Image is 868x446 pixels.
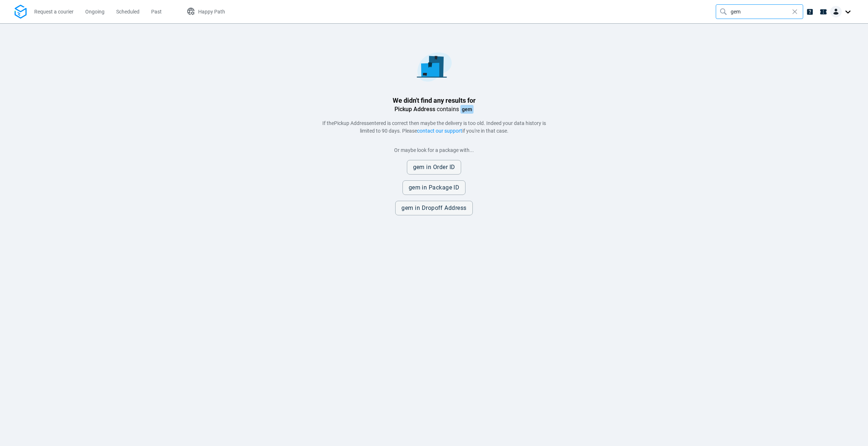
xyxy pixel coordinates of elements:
[422,185,427,191] span: in
[34,9,74,15] span: Request a courier
[395,201,472,215] button: gem in Dropoff Address
[15,5,27,19] img: Logo
[830,6,842,17] img: Client
[151,9,162,15] span: Past
[394,147,474,153] span: Or maybe look for a package with...
[429,185,460,191] span: Package ID
[407,160,462,175] button: gem in Order ID
[413,164,455,170] span: gem
[85,9,105,15] span: Ongoing
[402,180,466,195] button: gem in Package ID
[433,164,455,170] span: Order ID
[401,205,466,211] span: gem
[460,105,474,114] span: gem
[393,96,476,105] h1: We didn't find any results for
[415,205,420,211] span: in
[409,185,460,191] span: gem
[394,106,435,113] span: Pickup Address
[334,120,369,126] span: Pickup Address
[417,128,462,134] span: contact our support
[422,205,467,211] span: Dropoff Address
[426,164,431,170] span: in
[437,106,459,113] span: contains
[322,120,546,134] span: If the entered is correct then maybe the delivery is too old. Indeed your data history is limited...
[731,5,790,19] input: Find your Package
[198,9,225,15] span: Happy Path
[417,52,452,82] img: No results found
[116,9,140,15] span: Scheduled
